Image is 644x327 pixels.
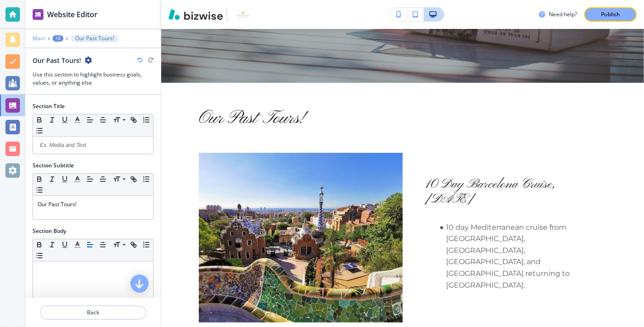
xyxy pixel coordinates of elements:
button: Publish [584,7,637,22]
p: Our Past Tours! [199,106,403,131]
img: Bizwise Logo [168,9,223,20]
h3: Use this section to highlight business goals, values, or anything else [33,71,154,87]
p: Publish [601,10,620,19]
h2: Section Subtitle [33,161,74,170]
h2: Website Editor [47,9,97,20]
h2: Section Title [33,102,65,110]
button: Back [40,305,146,320]
h3: Need help? [549,10,577,19]
button: Our Past Tours! [71,35,119,42]
img: Your Logo [231,10,255,19]
li: 10 day Mediterranean cruise from [GEOGRAPHIC_DATA], [GEOGRAPHIC_DATA], [GEOGRAPHIC_DATA], and [GE... [435,222,585,291]
p: Our Past Tours! [38,200,149,209]
button: +2 [53,35,63,42]
button: Main [33,35,45,42]
p: 10 Day Barcelona Cruise, [DATE] [424,177,585,207]
p: Our Past Tours! [75,35,114,42]
p: Back [41,308,145,317]
img: <p>10 Day Barcelona Cruise, June 2024</p> [199,153,403,322]
img: editor icon [33,9,43,20]
h2: Section Body [33,227,66,235]
h2: Our Past Tours! [33,56,81,65]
